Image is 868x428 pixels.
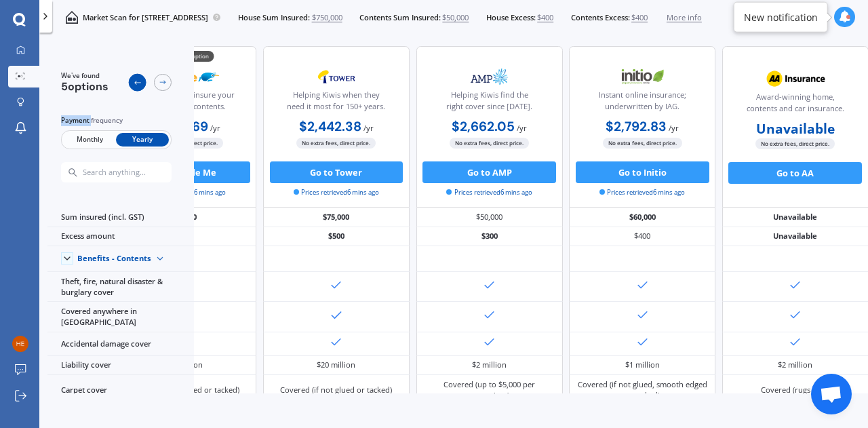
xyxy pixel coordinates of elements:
[606,63,678,90] img: Initio.webp
[755,138,835,149] span: No extra fees, direct price.
[452,118,515,135] b: $2,662.05
[47,272,194,302] div: Theft, fire, natural disaster & burglary cover
[569,227,715,246] div: $400
[442,12,469,23] span: $50,000
[65,11,78,24] img: home-and-contents.b802091223b8502ef2dd.svg
[778,359,812,370] div: $2 million
[81,168,193,177] input: Search anything...
[47,332,194,356] div: Accidental damage cover
[300,63,372,90] img: Tower.webp
[603,138,682,148] span: No extra fees, direct price.
[454,63,526,90] img: AMP.webp
[416,208,563,227] div: $50,000
[759,65,831,92] img: AA.webp
[486,12,536,23] span: House Excess:
[761,385,830,395] div: Covered (rugs only)
[47,302,194,332] div: Covered anywhere in [GEOGRAPHIC_DATA]
[576,161,709,183] button: Go to Initio
[472,359,507,370] div: $2 million
[296,138,376,148] span: No extra fees, direct price.
[669,123,679,133] span: / yr
[299,118,361,135] b: $2,442.38
[756,123,835,134] b: Unavailable
[446,188,532,197] span: Prices retrieved 6 mins ago
[625,359,660,370] div: $1 million
[312,12,342,23] span: $750,000
[61,115,172,126] div: Payment frequency
[263,227,410,246] div: $500
[146,118,208,135] b: $2,244.69
[631,12,648,23] span: $400
[537,12,553,23] span: $400
[116,133,169,147] span: Yearly
[151,250,169,268] img: Benefit content down
[47,227,194,246] div: Excess amount
[422,161,556,183] button: Go to AMP
[599,188,685,197] span: Prices retrieved 6 mins ago
[61,79,108,94] span: 5 options
[317,359,355,370] div: $20 million
[47,375,194,405] div: Carpet cover
[47,356,194,375] div: Liability cover
[578,90,706,117] div: Instant online insurance; underwritten by IAG.
[263,208,410,227] div: $75,000
[61,71,108,81] span: We've found
[77,254,151,263] div: Benefits - Contents
[811,374,852,414] div: Open chat
[63,133,116,147] span: Monthly
[571,12,630,23] span: Contents Excess:
[425,379,555,401] div: Covered (up to $5,000 per carpet/rug)
[728,162,862,184] button: Go to AA
[359,12,441,23] span: Contents Sum Insured:
[577,379,707,401] div: Covered (if not glued, smooth edged or tacked)
[273,90,400,117] div: Helping Kiwis when they need it most for 150+ years.
[450,138,529,148] span: No extra fees, direct price.
[280,385,392,395] div: Covered (if not glued or tacked)
[47,208,194,227] div: Sum insured (incl. GST)
[12,336,28,352] img: 7bdc8d83e334eeadef8fc550be055c60
[425,90,553,117] div: Helping Kiwis find the right cover since [DATE].
[83,12,208,23] p: Market Scan for [STREET_ADDRESS]
[569,208,715,227] div: $60,000
[667,12,702,23] span: More info
[270,161,403,183] button: Go to Tower
[210,123,220,133] span: / yr
[416,227,563,246] div: $300
[363,123,374,133] span: / yr
[606,118,667,135] b: $2,792.83
[744,10,818,24] div: New notification
[294,188,379,197] span: Prices retrieved 6 mins ago
[517,123,527,133] span: / yr
[732,92,859,119] div: Award-winning home, contents and car insurance.
[238,12,310,23] span: House Sum Insured:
